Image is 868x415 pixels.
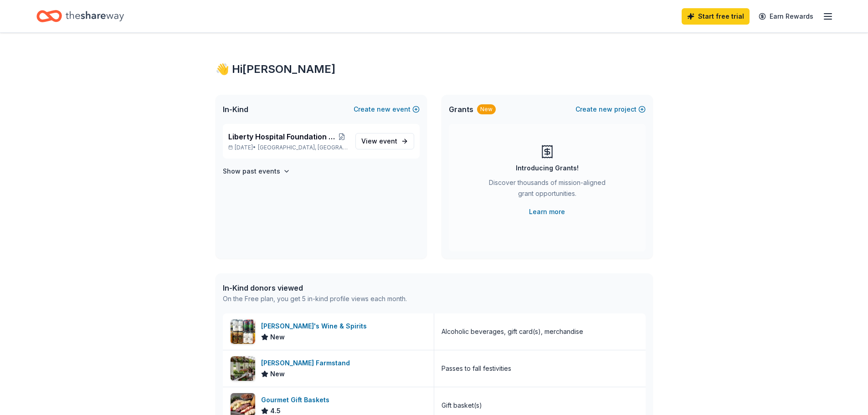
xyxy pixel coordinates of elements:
[442,363,511,374] div: Passes to fall festivities
[36,5,124,27] a: Home
[529,206,565,217] a: Learn more
[516,163,579,174] div: Introducing Grants!
[223,166,280,177] h4: Show past events
[228,144,348,151] p: [DATE] •
[261,321,370,332] div: [PERSON_NAME]'s Wine & Spirits
[223,166,290,177] button: Show past events
[261,358,354,369] div: [PERSON_NAME] Farmstand
[258,144,348,151] span: [GEOGRAPHIC_DATA], [GEOGRAPHIC_DATA]
[377,104,390,115] span: new
[442,326,583,337] div: Alcoholic beverages, gift card(s), merchandise
[223,104,248,115] span: In-Kind
[485,177,609,203] div: Discover thousands of mission-aligned grant opportunities.
[231,356,255,381] img: Image for Keller's Farmstand
[477,104,496,114] div: New
[270,332,285,343] span: New
[355,133,414,149] a: View event
[270,369,285,379] span: New
[354,104,420,115] button: Createnewevent
[223,282,407,293] div: In-Kind donors viewed
[449,104,473,115] span: Grants
[216,62,653,77] div: 👋 Hi [PERSON_NAME]
[599,104,612,115] span: new
[228,131,336,142] span: Liberty Hospital Foundation Golf Tournament
[753,8,819,25] a: Earn Rewards
[379,137,397,145] span: event
[261,395,333,405] div: Gourmet Gift Baskets
[682,8,750,25] a: Start free trial
[575,104,646,115] button: Createnewproject
[223,293,407,304] div: On the Free plan, you get 5 in-kind profile views each month.
[442,400,482,411] div: Gift basket(s)
[231,319,255,344] img: Image for Mike's Wine & Spirits
[361,136,397,147] span: View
